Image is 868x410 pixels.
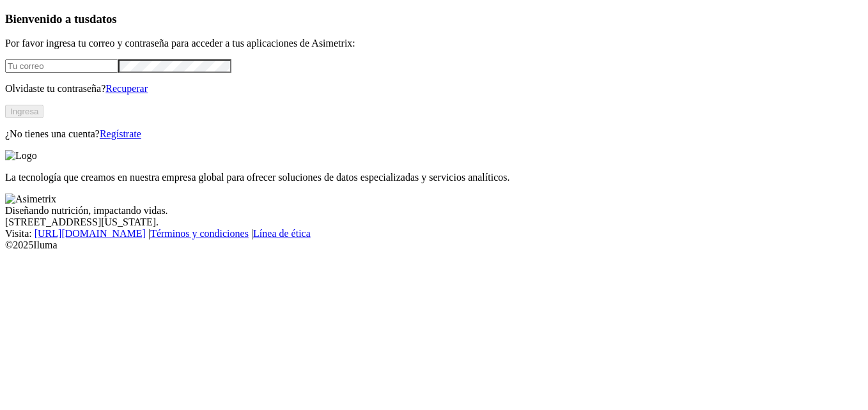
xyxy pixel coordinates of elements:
div: © 2025 Iluma [5,239,863,251]
div: Diseñando nutrición, impactando vidas. [5,205,863,216]
a: [URL][DOMAIN_NAME] [35,228,146,239]
span: datos [89,12,117,26]
a: Términos y condiciones [150,228,249,239]
a: Regístrate [100,128,141,139]
button: Ingresa [5,105,43,118]
img: Logo [5,150,37,162]
a: Línea de ética [253,228,311,239]
p: ¿No tienes una cuenta? [5,128,863,140]
img: Asimetrix [5,194,56,205]
p: La tecnología que creamos en nuestra empresa global para ofrecer soluciones de datos especializad... [5,172,863,183]
p: Olvidaste tu contraseña? [5,83,863,95]
input: Tu correo [5,59,118,73]
div: [STREET_ADDRESS][US_STATE]. [5,216,863,228]
div: Visita : | | [5,228,863,239]
a: Recuperar [105,83,148,94]
h3: Bienvenido a tus [5,12,863,26]
p: Por favor ingresa tu correo y contraseña para acceder a tus aplicaciones de Asimetrix: [5,38,863,49]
